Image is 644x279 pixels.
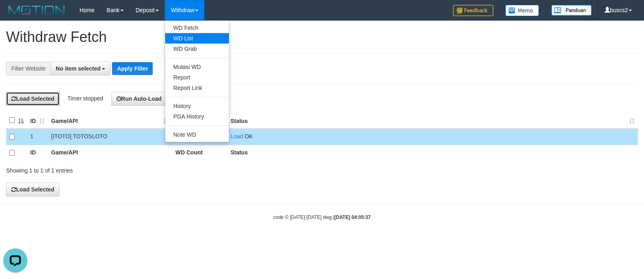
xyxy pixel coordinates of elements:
strong: [DATE] 04:05:37 [334,214,371,220]
a: Report [165,72,229,83]
a: PGA History [165,111,229,122]
th: WD Count [172,145,227,161]
a: Mutasi WD [165,62,229,72]
th: Status [227,145,638,161]
th: Status: activate to sort column ascending [227,112,638,129]
a: History [165,101,229,111]
img: Button%20Memo.svg [505,5,539,16]
a: Load [231,133,243,139]
span: No item selected [56,65,100,72]
td: 1 [27,129,48,145]
div: Filter Website [6,62,50,75]
th: ID [27,145,48,161]
span: Timer stopped [67,95,103,102]
button: Run Auto-Load [111,92,167,106]
a: Note WD [165,129,229,140]
div: Showing 1 to 1 of 1 entries [6,163,262,175]
th: Game/API [48,145,172,161]
td: [ITOTO] TOTOSLOTO [48,129,172,145]
a: WD Fetch [165,23,229,33]
a: WD Grab [165,44,229,54]
th: Game/API: activate to sort column ascending [48,112,172,129]
button: Open LiveChat chat widget [3,3,27,27]
img: Feedback.jpg [453,5,493,16]
button: Apply Filter [112,62,153,75]
a: Report Link [165,83,229,93]
span: OK [245,133,253,139]
a: WD List [165,33,229,44]
button: Load Selected [6,92,60,106]
button: No item selected [50,62,110,75]
img: MOTION_logo.png [6,4,67,16]
small: code © [DATE]-[DATE] dwg | [273,214,371,220]
h1: Withdraw Fetch [6,29,638,45]
button: Load Selected [6,183,60,196]
th: ID: activate to sort column ascending [27,112,48,129]
img: panduan.png [551,5,592,16]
